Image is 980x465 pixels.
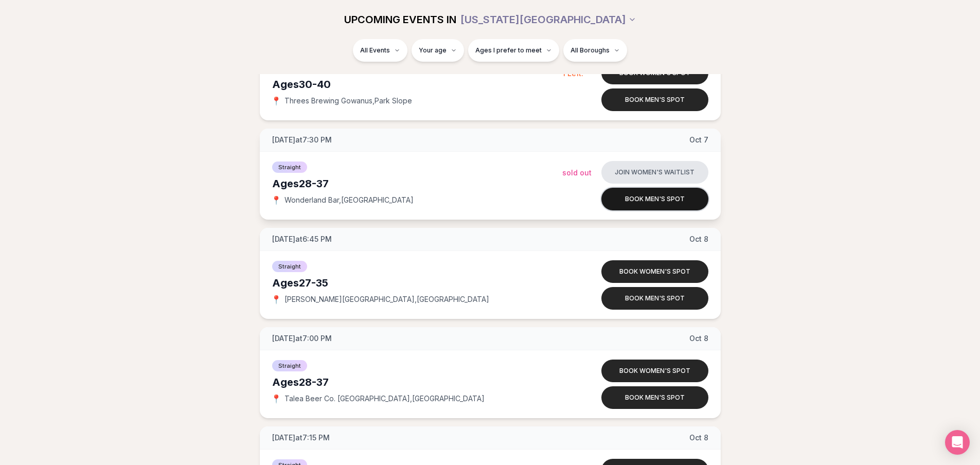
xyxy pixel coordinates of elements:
[272,234,332,244] span: [DATE] at 6:45 PM
[272,433,330,443] span: [DATE] at 7:15 PM
[284,195,414,205] span: Wonderland Bar , [GEOGRAPHIC_DATA]
[689,333,708,344] span: Oct 8
[344,12,456,27] span: UPCOMING EVENTS IN
[601,386,708,409] button: Book men's spot
[272,176,562,191] div: Ages 28-37
[601,287,708,310] button: Book men's spot
[601,188,708,210] button: Book men's spot
[468,39,559,62] button: Ages I prefer to meet
[272,135,332,145] span: [DATE] at 7:30 PM
[360,46,390,55] span: All Events
[353,39,407,62] button: All Events
[601,161,708,184] button: Join women's waitlist
[272,333,332,344] span: [DATE] at 7:00 PM
[945,430,970,455] div: Open Intercom Messenger
[284,96,412,106] span: Threes Brewing Gowanus , Park Slope
[601,360,708,382] button: Book women's spot
[272,360,307,371] span: Straight
[272,196,280,204] span: 📍
[475,46,542,55] span: Ages I prefer to meet
[284,294,489,305] span: [PERSON_NAME][GEOGRAPHIC_DATA] , [GEOGRAPHIC_DATA]
[412,39,464,62] button: Your age
[272,375,562,389] div: Ages 28-37
[689,433,708,443] span: Oct 8
[571,46,610,55] span: All Boroughs
[601,260,708,283] button: Book women's spot
[689,135,708,145] span: Oct 7
[284,394,485,404] span: Talea Beer Co. [GEOGRAPHIC_DATA] , [GEOGRAPHIC_DATA]
[272,77,562,92] div: Ages 30-40
[272,395,280,403] span: 📍
[419,46,447,55] span: Your age
[272,162,307,173] span: Straight
[562,168,592,177] span: Sold Out
[272,276,562,290] div: Ages 27-35
[601,88,708,111] button: Book men's spot
[272,97,280,105] span: 📍
[689,234,708,244] span: Oct 8
[563,39,627,62] button: All Boroughs
[460,8,636,31] button: [US_STATE][GEOGRAPHIC_DATA]
[272,295,280,303] span: 📍
[272,261,307,272] span: Straight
